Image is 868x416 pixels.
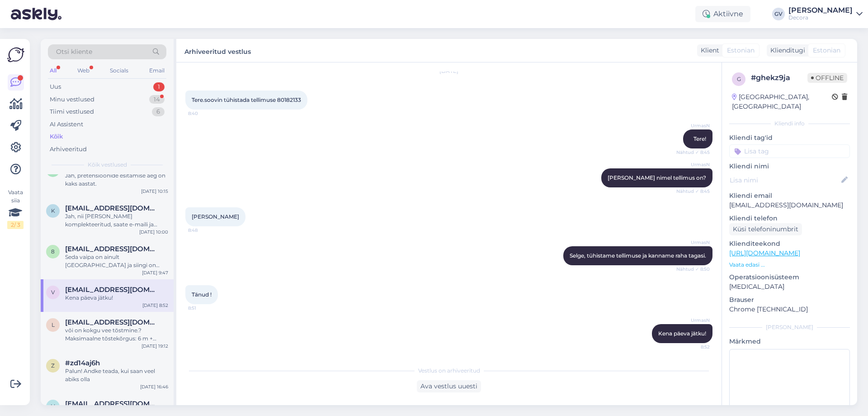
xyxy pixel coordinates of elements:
[676,188,710,195] span: Nähtud ✓ 8:45
[65,326,168,343] div: või on kokgu vee tõstmine.?Maksimaalne tõstekõrgus: 6 m + Maksimaalne uputussügavus: 7 m. ette tä...
[65,204,159,212] span: kaimo.lorents@hotmail.com
[65,253,168,269] div: Seda vaipa on ainult [GEOGRAPHIC_DATA] ja siingi on kogus nii väike, et tellida ei saa. Ainult lõ...
[676,344,710,350] span: 8:52
[608,174,706,181] span: [PERSON_NAME] nimel tellimus on?
[751,72,807,83] div: # ghekz9ja
[192,96,301,103] span: Tere.soovin tühistada tellimuse 80182133
[51,289,55,296] span: v
[65,172,168,188] div: Jah, pretensioonide esitamise aeg on kaks aastat.
[140,383,168,390] div: [DATE] 16:46
[729,249,800,257] a: [URL][DOMAIN_NAME]
[693,135,706,142] span: Tere!
[65,286,159,294] span: valtinivar@gmail.com
[188,227,222,234] span: 8:48
[51,362,55,369] span: z
[50,107,94,116] div: Tiimi vestlused
[727,46,755,55] span: Estonian
[142,343,168,349] div: [DATE] 19:12
[729,223,802,235] div: Küsi telefoninumbrit
[75,65,91,77] div: Web
[729,144,850,158] input: Lisa tag
[65,400,159,408] span: va.morgunova@gmail.com
[695,6,750,22] div: Aktiivne
[729,282,850,292] p: [MEDICAL_DATA]
[142,269,168,276] div: [DATE] 9:47
[65,318,159,326] span: larry8916@gmail.com
[788,7,863,21] a: [PERSON_NAME]Decora
[50,145,87,154] div: Arhiveeritud
[697,46,719,55] div: Klient
[65,367,168,383] div: Palun! Andke teada, kui saan veel abiks olla
[51,403,55,410] span: v
[7,221,24,229] div: 2 / 3
[192,213,239,220] span: [PERSON_NAME]
[729,273,850,282] p: Operatsioonisüsteem
[729,214,850,223] p: Kliendi telefon
[788,7,853,14] div: [PERSON_NAME]
[729,305,850,314] p: Chrome [TECHNICAL_ID]
[807,73,847,83] span: Offline
[772,8,785,20] div: GV
[7,188,24,229] div: Vaata siia
[729,337,850,346] p: Märkmed
[676,161,710,168] span: UrmasN
[149,95,165,104] div: 14
[184,44,251,57] label: Arhiveeritud vestlus
[729,261,850,269] p: Vaata edasi ...
[676,317,710,324] span: UrmasN
[142,302,168,309] div: [DATE] 8:52
[65,294,168,302] div: Kena päeva jätku!
[729,323,850,331] div: [PERSON_NAME]
[417,380,481,392] div: Ava vestlus uuesti
[729,295,850,305] p: Brauser
[729,162,850,171] p: Kliendi nimi
[65,359,100,367] span: #zd14aj6h
[188,305,222,311] span: 8:51
[729,239,850,249] p: Klienditeekond
[676,122,710,129] span: UrmasN
[570,252,706,259] span: Selge, tühistame tellimuse ja kanname raha tagasi.
[729,120,850,128] div: Kliendi info
[50,82,61,91] div: Uus
[50,120,83,129] div: AI Assistent
[658,330,706,337] span: Kena päeva jätku!
[732,92,832,111] div: [GEOGRAPHIC_DATA], [GEOGRAPHIC_DATA]
[729,191,850,201] p: Kliendi email
[88,161,127,169] span: Kõik vestlused
[737,76,741,82] span: g
[7,46,24,63] img: Askly Logo
[48,65,58,77] div: All
[65,245,159,253] span: 8dkristina@gmail.com
[50,132,63,141] div: Kõik
[418,367,480,375] span: Vestlus on arhiveeritud
[729,201,850,210] p: [EMAIL_ADDRESS][DOMAIN_NAME]
[51,207,55,214] span: k
[188,110,222,117] span: 8:40
[65,212,168,229] div: Jah, nii [PERSON_NAME] komplekteeritud, saate e-maili ja SMSi, et võite tellimusele järele minna.
[51,248,55,255] span: 8
[141,188,168,195] div: [DATE] 10:15
[108,65,130,77] div: Socials
[192,291,212,298] span: Tänud !
[813,46,840,55] span: Estonian
[730,175,840,185] input: Lisa nimi
[676,239,710,246] span: UrmasN
[729,133,850,143] p: Kliendi tag'id
[767,46,805,55] div: Klienditugi
[147,65,166,77] div: Email
[139,229,168,235] div: [DATE] 10:00
[152,107,165,116] div: 6
[153,82,165,91] div: 1
[676,149,710,156] span: Nähtud ✓ 8:45
[56,47,92,57] span: Otsi kliente
[676,266,710,273] span: Nähtud ✓ 8:50
[50,95,94,104] div: Minu vestlused
[788,14,853,21] div: Decora
[52,321,55,328] span: l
